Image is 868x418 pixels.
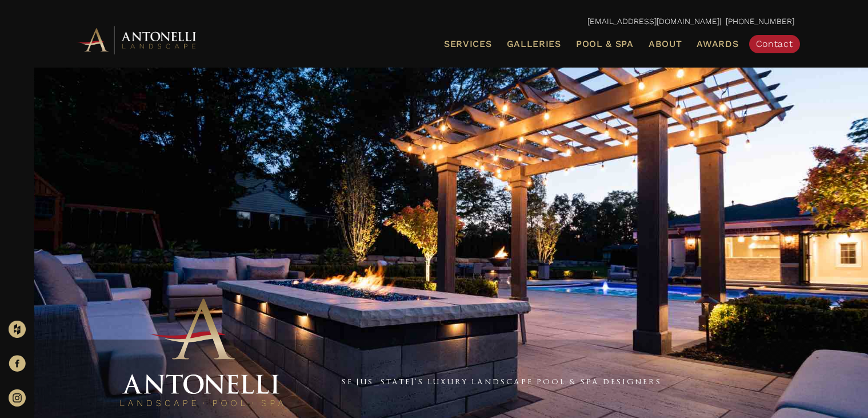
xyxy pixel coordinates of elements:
img: Antonelli Stacked Logo [116,294,287,412]
a: Services [439,37,497,52]
span: Awards [697,38,738,49]
a: About [644,37,687,52]
span: Pool & Spa [576,38,634,49]
span: About [649,40,682,49]
a: Galleries [502,37,566,52]
a: Contact [749,35,800,53]
img: Antonelli Horizontal Logo [74,24,200,56]
a: Awards [692,37,743,52]
a: Pool & Spa [571,37,638,52]
span: Services [444,40,492,49]
a: [EMAIL_ADDRESS][DOMAIN_NAME] [587,17,719,26]
span: Contact [756,38,793,49]
p: | [PHONE_NUMBER] [74,14,794,29]
a: SE [US_STATE]'s Luxury Landscape Pool & Spa Designers [342,377,662,386]
span: Galleries [507,38,561,49]
img: Houzz [9,321,26,338]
